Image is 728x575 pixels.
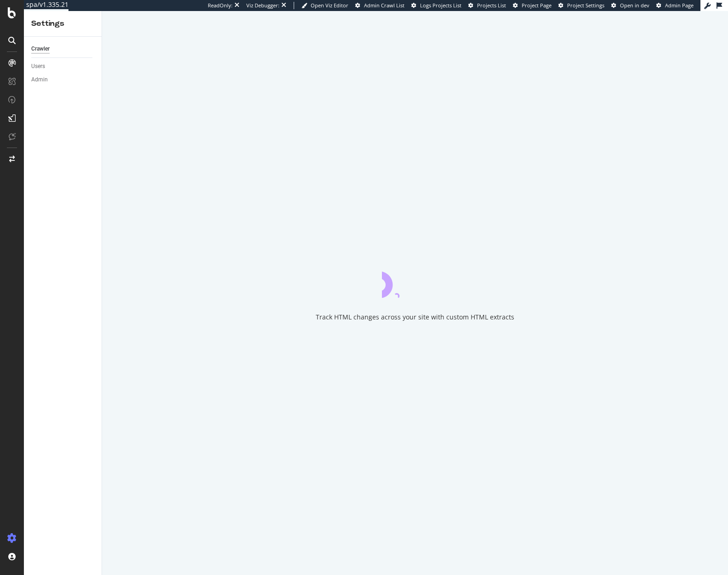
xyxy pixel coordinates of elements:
[522,2,552,9] span: Project Page
[31,44,50,54] div: Crawler
[31,75,95,85] a: Admin
[656,2,694,9] a: Admin Page
[620,2,649,9] span: Open in dev
[611,2,649,9] a: Open in dev
[31,62,95,71] a: Users
[477,2,506,9] span: Projects List
[208,2,233,9] div: ReadOnly:
[420,2,461,9] span: Logs Projects List
[665,2,694,9] span: Admin Page
[31,75,48,85] div: Admin
[31,62,45,71] div: Users
[567,2,604,9] span: Project Settings
[246,2,279,9] div: Viz Debugger:
[311,2,348,9] span: Open Viz Editor
[31,44,95,54] a: Crawler
[301,2,348,9] a: Open Viz Editor
[316,313,514,322] div: Track HTML changes across your site with custom HTML extracts
[468,2,506,9] a: Projects List
[513,2,552,9] a: Project Page
[355,2,404,9] a: Admin Crawl List
[31,18,94,29] div: Settings
[364,2,404,9] span: Admin Crawl List
[382,265,448,298] div: animation
[558,2,604,9] a: Project Settings
[411,2,461,9] a: Logs Projects List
